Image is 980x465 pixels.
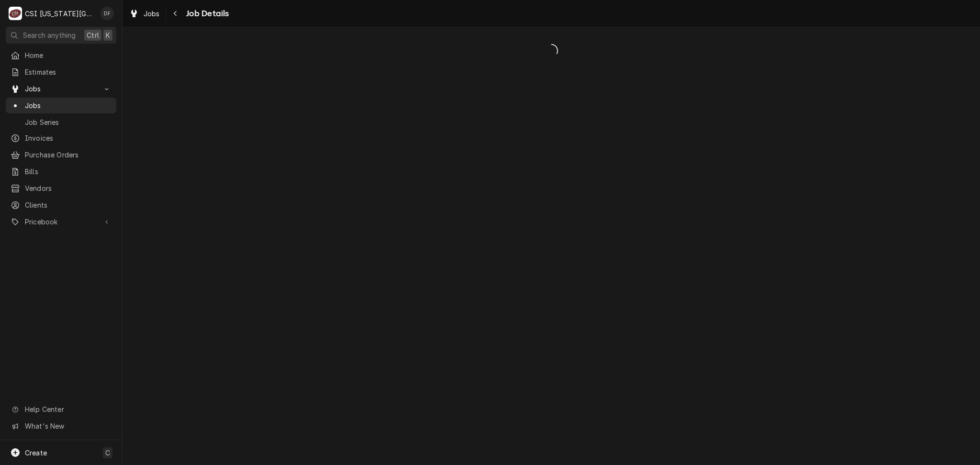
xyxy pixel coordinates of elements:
[25,404,111,414] span: Help Center
[25,50,111,60] span: Home
[105,448,110,458] span: C
[25,117,111,127] span: Job Series
[183,7,229,20] span: Job Details
[25,421,111,431] span: What's New
[25,100,111,111] span: Jobs
[87,30,99,40] span: Ctrl
[6,64,116,80] a: Estimates
[6,180,116,196] a: Vendors
[25,217,97,227] span: Pricebook
[6,98,116,113] a: Jobs
[6,418,116,434] a: Go to What's New
[6,214,116,230] a: Go to Pricebook
[6,401,116,417] a: Go to Help Center
[6,164,116,179] a: Bills
[100,7,114,20] div: David Fannin's Avatar
[100,7,114,20] div: DF
[25,67,111,77] span: Estimates
[9,7,22,20] div: CSI Kansas City's Avatar
[125,6,164,22] a: Jobs
[6,27,116,44] button: Search anythingCtrlK
[25,166,111,177] span: Bills
[6,197,116,213] a: Clients
[144,9,160,19] span: Jobs
[25,183,111,193] span: Vendors
[23,30,76,40] span: Search anything
[122,41,980,61] span: Loading...
[6,130,116,146] a: Invoices
[6,147,116,163] a: Purchase Orders
[6,47,116,63] a: Home
[6,114,116,130] a: Job Series
[25,150,111,160] span: Purchase Orders
[6,81,116,97] a: Go to Jobs
[25,449,47,457] span: Create
[168,6,183,21] button: Navigate back
[106,30,110,40] span: K
[25,9,95,19] div: CSI [US_STATE][GEOGRAPHIC_DATA]
[25,84,97,94] span: Jobs
[25,133,111,143] span: Invoices
[9,7,22,20] div: C
[25,200,111,210] span: Clients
